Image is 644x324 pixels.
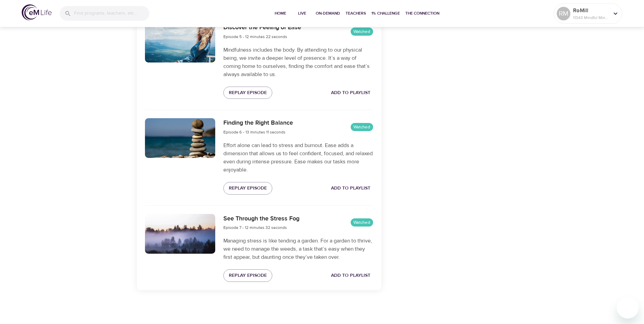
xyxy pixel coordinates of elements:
span: Watched [351,124,373,130]
span: 1% Challenge [371,10,400,17]
div: RM [557,7,570,20]
span: Replay Episode [229,184,267,193]
span: Watched [351,29,373,35]
span: Episode 5 - 12 minutes 22 seconds [223,34,287,39]
span: Add to Playlist [331,271,370,280]
span: Teachers [346,10,366,17]
p: 11343 Mindful Minutes [573,15,609,21]
span: Replay Episode [229,271,267,280]
span: On-Demand [316,10,340,17]
h6: Finding the Right Balance [223,118,293,128]
button: Add to Playlist [328,269,373,282]
span: Add to Playlist [331,184,370,193]
input: Find programs, teachers, etc... [74,6,149,21]
span: Replay Episode [229,89,267,97]
span: Home [272,10,289,17]
iframe: Button to launch messaging window [617,297,639,319]
button: Replay Episode [223,269,272,282]
img: logo [22,4,52,20]
button: Replay Episode [223,182,272,195]
h6: See Through the Stress Fog [223,214,299,224]
span: Episode 7 - 12 minutes 32 seconds [223,225,287,230]
p: Managing stress is like tending a garden. For a garden to thrive, we need to manage the weeds, a ... [223,237,373,261]
h6: Discover the Feeling of Ease [223,23,301,33]
span: Add to Playlist [331,89,370,97]
span: Watched [351,219,373,226]
button: Replay Episode [223,87,272,99]
span: The Connection [405,10,439,17]
span: Live [294,10,310,17]
button: Add to Playlist [328,182,373,195]
button: Add to Playlist [328,87,373,99]
p: Mindfulness includes the body. By attending to our physical being, we invite a deeper level of pr... [223,46,373,78]
p: Effort alone can lead to stress and burnout. Ease adds a dimension that allows us to feel confide... [223,141,373,174]
p: RoMill [573,6,609,15]
span: Episode 6 - 13 minutes 11 seconds [223,129,286,135]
